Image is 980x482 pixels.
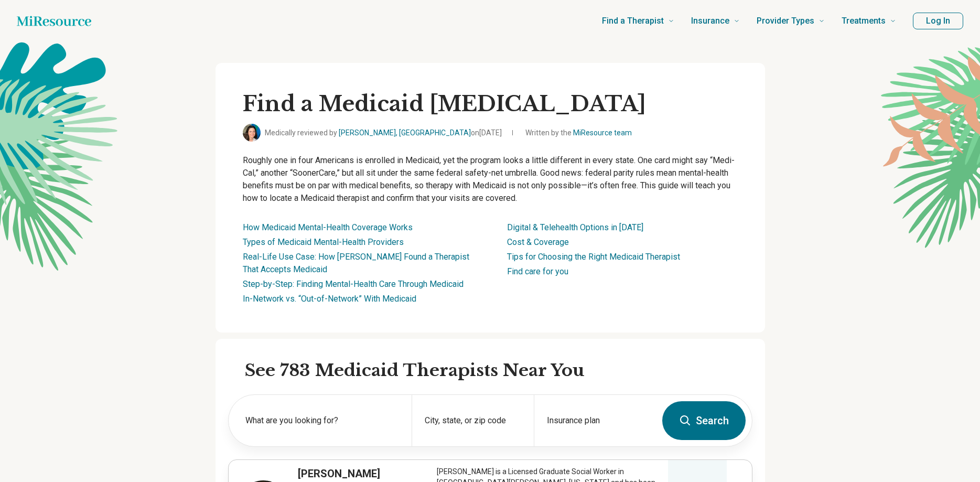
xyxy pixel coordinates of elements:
[525,127,632,138] span: Written by the
[245,414,399,427] label: What are you looking for?
[243,154,738,205] p: Roughly one in four Americans is enrolled in Medicaid, yet the program looks a little different i...
[662,401,746,440] button: Search
[265,127,502,138] span: Medically reviewed by
[507,252,680,262] a: Tips for Choosing the Right Medicaid Therapist
[573,128,632,137] a: MiResource team
[243,294,416,304] a: In-Network vs. “Out-of-Network” With Medicaid
[471,128,502,137] span: on [DATE]
[507,237,569,247] a: Cost & Coverage
[913,13,963,29] button: Log In
[507,222,643,232] a: Digital & Telehealth Options in [DATE]
[243,237,404,247] a: Types of Medicaid Mental-Health Providers
[243,252,469,274] a: Real-Life Use Case: How [PERSON_NAME] Found a Therapist That Accepts Medicaid
[842,14,886,28] span: Treatments
[243,90,738,117] h1: Find a Medicaid [MEDICAL_DATA]
[691,14,729,28] span: Insurance
[245,360,752,382] h2: See 783 Medicaid Therapists Near You
[243,279,464,289] a: Step-by-Step: Finding Mental-Health Care Through Medicaid
[243,222,413,232] a: How Medicaid Mental-Health Coverage Works
[602,14,664,28] span: Find a Therapist
[17,10,91,31] a: Home page
[507,266,568,276] a: Find care for you
[757,14,814,28] span: Provider Types
[339,128,471,137] a: [PERSON_NAME], [GEOGRAPHIC_DATA]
